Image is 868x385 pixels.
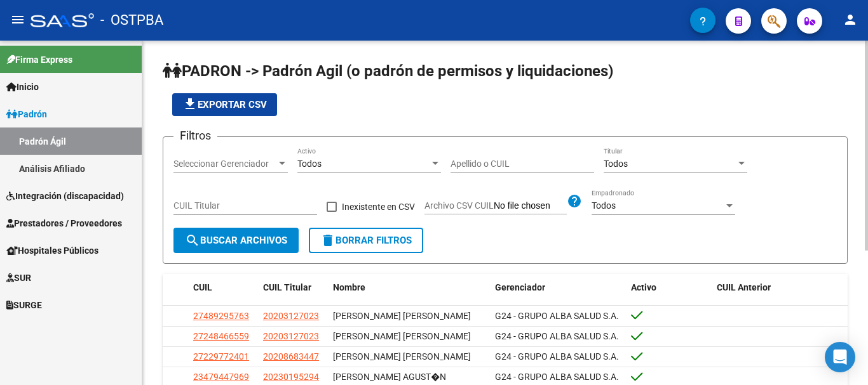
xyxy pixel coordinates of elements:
datatable-header-cell: CUIL Anterior [712,274,848,301]
span: [PERSON_NAME] AGUST�N [333,372,446,382]
span: CUIL Titular [263,282,311,292]
span: G24 - GRUPO ALBA SALUD S.A. [495,351,619,362]
mat-icon: delete [320,233,336,248]
span: [PERSON_NAME] [PERSON_NAME] [333,311,471,321]
span: Nombre [333,282,365,292]
span: [PERSON_NAME] [PERSON_NAME] [333,351,471,362]
span: SURGE [6,298,42,312]
span: [PERSON_NAME] [PERSON_NAME] [333,331,471,341]
span: Inicio [6,80,39,94]
mat-icon: person [843,12,858,27]
span: Todos [604,159,628,169]
span: 27489295763 [193,311,249,321]
span: Integración (discapacidad) [6,189,124,203]
span: Archivo CSV CUIL [424,200,494,211]
span: CUIL Anterior [717,282,771,292]
span: Padrón [6,107,47,121]
datatable-header-cell: CUIL [188,274,258,301]
span: Todos [297,159,322,169]
span: 20203127023 [263,311,319,321]
mat-icon: help [567,193,582,209]
datatable-header-cell: Nombre [328,274,490,301]
h3: Filtros [173,127,217,145]
span: G24 - GRUPO ALBA SALUD S.A. [495,372,619,382]
span: Borrar Filtros [320,235,412,246]
span: Exportar CSV [182,99,267,110]
span: 23479447969 [193,372,249,382]
span: Activo [631,282,656,292]
span: PADRON -> Padrón Agil (o padrón de permisos y liquidaciones) [163,62,613,80]
mat-icon: search [185,233,200,248]
span: Seleccionar Gerenciador [173,159,276,169]
span: Hospitales Públicos [6,244,98,258]
span: Todos [592,200,616,211]
button: Buscar Archivos [173,228,299,253]
span: 27229772401 [193,351,249,362]
mat-icon: menu [10,12,25,27]
button: Borrar Filtros [309,228,423,253]
span: CUIL [193,282,212,292]
mat-icon: file_download [182,96,198,112]
datatable-header-cell: Gerenciador [490,274,627,301]
span: 20208683447 [263,351,319,362]
span: 27248466559 [193,331,249,341]
span: Inexistente en CSV [342,199,415,214]
datatable-header-cell: CUIL Titular [258,274,328,301]
span: SUR [6,271,31,285]
span: Gerenciador [495,282,545,292]
span: G24 - GRUPO ALBA SALUD S.A. [495,311,619,321]
span: - OSTPBA [100,6,163,34]
span: Firma Express [6,53,72,67]
span: G24 - GRUPO ALBA SALUD S.A. [495,331,619,341]
span: Buscar Archivos [185,235,287,246]
span: Prestadores / Proveedores [6,216,122,230]
span: 20203127023 [263,331,319,341]
button: Exportar CSV [172,93,277,116]
input: Archivo CSV CUIL [494,200,567,212]
datatable-header-cell: Activo [626,274,712,301]
div: Open Intercom Messenger [825,342,855,372]
span: 20230195294 [263,372,319,382]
